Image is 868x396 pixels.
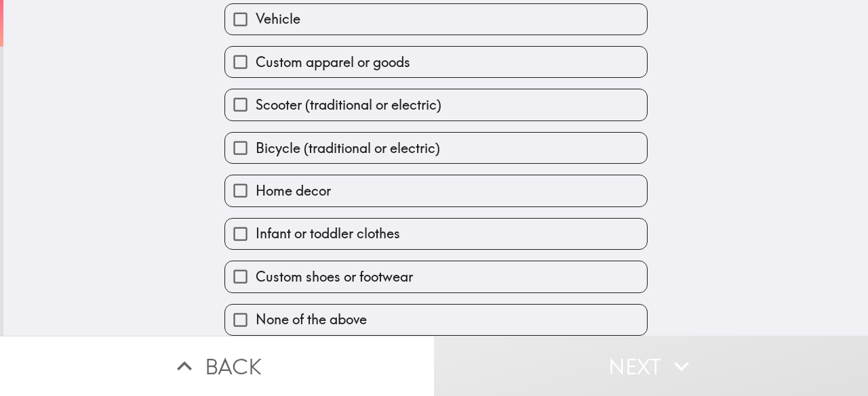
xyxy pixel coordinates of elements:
[256,310,367,329] span: None of the above
[256,224,400,243] span: Infant or toddler clothes
[225,47,647,77] button: Custom apparel or goods
[225,261,647,292] button: Custom shoes or footwear
[256,95,441,114] span: Scooter (traditional or electric)
[225,305,647,335] button: None of the above
[225,133,647,163] button: Bicycle (traditional or electric)
[225,175,647,206] button: Home decor
[256,53,410,72] span: Custom apparel or goods
[225,219,647,249] button: Infant or toddler clothes
[225,89,647,120] button: Scooter (traditional or electric)
[256,9,300,28] span: Vehicle
[434,336,868,396] button: Next
[225,4,647,35] button: Vehicle
[256,267,413,286] span: Custom shoes or footwear
[256,181,331,200] span: Home decor
[256,139,440,158] span: Bicycle (traditional or electric)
